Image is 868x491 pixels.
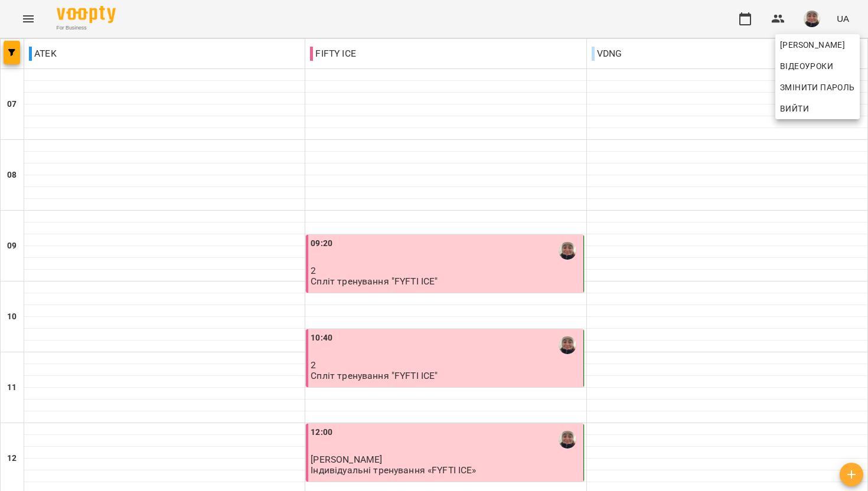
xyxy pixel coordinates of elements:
[780,38,855,52] span: [PERSON_NAME]
[780,102,809,116] span: Вийти
[775,55,838,77] a: Відеоуроки
[775,34,860,55] a: [PERSON_NAME]
[780,80,855,94] span: Змінити пароль
[775,98,860,119] button: Вийти
[780,59,833,73] span: Відеоуроки
[775,77,860,98] a: Змінити пароль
